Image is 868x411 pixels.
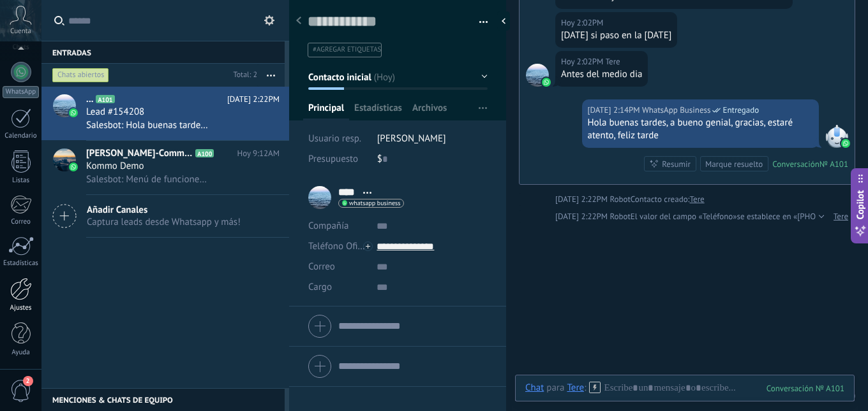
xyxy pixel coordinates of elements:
[825,125,848,148] span: WhatsApp Business
[3,86,39,98] div: WhatsApp
[86,119,209,131] span: Salesbot: Hola buenas tardes, a bueno genial, gracias, estaré atento, feliz tarde
[841,139,850,148] img: waba.svg
[96,95,114,103] span: A101
[308,102,344,120] span: Principal
[86,93,93,106] span: ...
[561,17,606,29] div: Hoy 2:02PM
[308,149,368,169] div: Presupuesto
[52,68,109,83] div: Chats abiertos
[555,210,610,223] div: [DATE] 2:22PM
[610,194,630,205] span: Robot
[555,193,610,206] div: [DATE] 2:22PM
[195,149,214,157] span: A100
[722,104,759,117] span: Entregado
[689,193,704,206] a: Tere
[412,102,447,120] span: Archivos
[308,277,367,298] div: Cargo
[308,240,375,252] span: Teléfono Oficina
[69,162,78,171] img: icon
[3,177,40,185] div: Listas
[705,158,763,170] div: Marque resuelto
[497,11,510,31] div: Ocultar
[41,388,285,411] div: Menciones & Chats de equipo
[3,218,40,226] div: Correo
[854,190,867,219] span: Copilot
[3,304,40,312] div: Ajustes
[377,149,488,169] div: $
[308,257,335,277] button: Correo
[606,55,620,68] span: Tere
[41,87,289,140] a: avataricon...A101[DATE] 2:22PMLead #154208Salesbot: Hola buenas tardes, a bueno genial, gracias, ...
[237,147,280,160] span: Hoy 9:12AM
[86,106,144,119] span: Lead #154208
[834,210,848,223] a: Tere
[3,259,40,268] div: Estadísticas
[819,159,848,169] div: № A101
[308,236,367,257] button: Teléfono Oficina
[3,132,40,140] div: Calendario
[561,29,671,42] div: [DATE] si paso en la [DATE]
[546,382,564,394] span: para
[377,133,446,145] span: [PERSON_NAME]
[308,129,368,149] div: Usuario resp.
[308,153,358,165] span: Presupuesto
[86,147,193,160] span: [PERSON_NAME]-Commerce
[588,104,642,117] div: [DATE] 2:14PM
[87,204,241,216] span: Añadir Canales
[257,64,285,87] button: Más
[349,200,400,206] span: whatsapp business
[561,68,642,81] div: Antes del medio dia
[41,41,285,64] div: Entradas
[526,64,549,87] span: Tere
[772,159,819,169] div: Conversación
[3,349,40,357] div: Ayuda
[631,210,737,223] span: El valor del campo «Teléfono»
[87,216,241,228] span: Captura leads desde Whatsapp y más!
[228,69,257,82] div: Total: 2
[767,383,844,394] div: 101
[308,261,335,273] span: Correo
[631,193,690,206] div: Contacto creado:
[354,102,402,120] span: Estadísticas
[561,55,606,68] div: Hoy 2:02PM
[308,216,367,236] div: Compañía
[308,282,332,292] span: Cargo
[227,93,280,106] span: [DATE] 2:22PM
[23,376,33,386] span: 2
[642,104,711,117] span: WhatsApp Business
[584,382,586,394] span: :
[308,133,361,145] span: Usuario resp.
[610,211,630,222] span: Robot
[567,382,584,393] div: Tere
[313,45,381,54] span: #agregar etiquetas
[10,27,31,36] span: Cuenta
[588,117,814,142] div: Hola buenas tardes, a bueno genial, gracias, estaré atento, feliz tarde
[542,78,551,87] img: waba.svg
[737,210,868,223] span: se establece en «[PHONE_NUMBER]»
[86,173,209,185] span: Salesbot: Menú de funciones de WhatsApp ¡Desbloquea la mensajería mejorada en WhatsApp! Haz clic ...
[69,108,78,117] img: icon
[41,141,289,194] a: avataricon[PERSON_NAME]-CommerceA100Hoy 9:12AMKommo DemoSalesbot: Menú de funciones de WhatsApp ¡...
[86,160,144,173] span: Kommo Demo
[662,158,691,170] div: Resumir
